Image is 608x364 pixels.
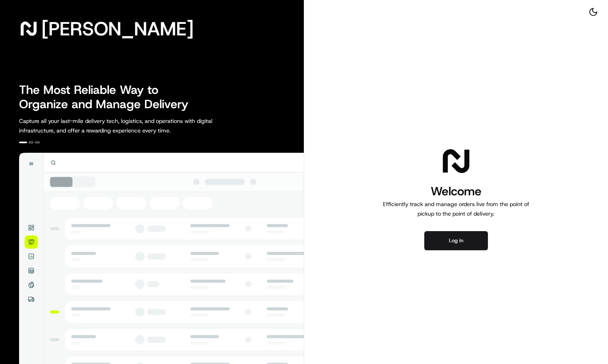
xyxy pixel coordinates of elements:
button: Log in [424,231,488,250]
p: Efficiently track and manage orders live from the point of pickup to the point of delivery. [380,199,532,218]
span: [PERSON_NAME] [41,21,194,37]
h1: Welcome [380,183,532,199]
p: Capture all your last-mile delivery tech, logistics, and operations with digital infrastructure, ... [19,116,248,135]
h2: The Most Reliable Way to Organize and Manage Delivery [19,83,197,111]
